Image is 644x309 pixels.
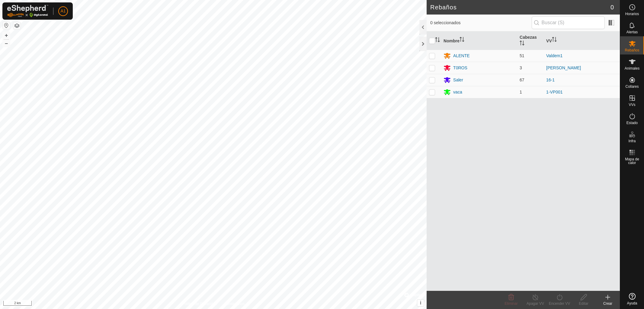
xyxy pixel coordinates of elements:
font: 0 seleccionados [430,20,460,25]
font: VVs [629,103,635,107]
font: Collares [625,84,639,89]
font: 51 [520,53,524,58]
font: Crear [603,301,612,306]
font: Política de Privacidad [182,302,217,306]
font: Contáctanos [224,302,245,306]
p-sorticon: Activar para ordenar [460,38,464,43]
font: Editar [579,301,588,306]
p-sorticon: Activar para ordenar [435,38,440,43]
a: 1-VP001 [546,90,562,94]
font: Apagar VV [527,301,544,306]
font: 3 [520,65,522,70]
a: Ayuda [620,291,644,307]
a: Política de Privacidad [182,301,217,307]
font: Mapa de calor [625,157,639,165]
font: ALENTE [453,53,469,58]
font: + [5,32,8,38]
button: i [417,300,424,306]
font: 1 [520,90,522,94]
font: Rebaños [625,48,639,52]
font: Nombre [444,38,460,43]
font: Rebaños [430,4,457,11]
font: Encender VV [549,301,570,306]
font: vaca [453,90,462,94]
button: Capas del Mapa [13,22,21,29]
font: Alertas [626,30,638,34]
font: T0ROS [453,65,467,70]
button: Restablecer mapa [3,22,10,29]
input: Buscar (S) [532,16,605,29]
a: 16-1 [546,77,555,82]
font: i [420,300,421,305]
font: Animales [625,66,639,71]
font: Horarios [625,12,639,16]
font: 0 [610,4,614,11]
a: Contáctanos [224,301,245,307]
font: – [5,40,8,46]
button: + [3,32,10,39]
font: Estado [626,121,638,125]
p-sorticon: Activar para ordenar [520,41,524,46]
button: – [3,40,10,47]
font: Saler [453,77,463,82]
font: Cabezas [520,35,537,40]
font: Eliminar [505,301,517,306]
img: Logotipo de Gallagher [7,5,48,17]
font: VV [546,38,552,43]
p-sorticon: Activar para ordenar [552,38,557,43]
a: [PERSON_NAME] [546,65,581,70]
font: Infra [628,139,636,143]
font: Ayuda [627,301,637,305]
font: 67 [520,77,524,82]
font: A1 [60,8,66,13]
a: Valdem1 [546,53,562,58]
